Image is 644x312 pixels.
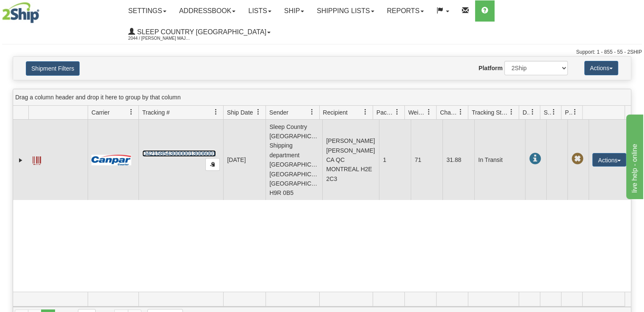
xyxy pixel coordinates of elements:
[472,108,509,117] span: Tracking Status
[440,108,458,117] span: Charge
[205,158,220,171] button: Copy to clipboard
[142,108,170,117] span: Tracking #
[310,0,380,22] a: Shipping lists
[265,120,322,200] td: Sleep Country [GEOGRAPHIC_DATA] Shipping department [GEOGRAPHIC_DATA] [GEOGRAPHIC_DATA] [GEOGRAPH...
[242,0,277,22] a: Lists
[2,2,39,23] img: logo2044.jpg
[529,153,541,165] span: In Transit
[411,120,442,200] td: 71
[135,28,266,36] span: Sleep Country [GEOGRAPHIC_DATA]
[376,108,394,117] span: Packages
[122,22,277,43] a: Sleep Country [GEOGRAPHIC_DATA] 2044 / [PERSON_NAME] Major [PERSON_NAME]
[269,108,288,117] span: Sender
[223,120,265,200] td: [DATE]
[124,105,138,119] a: Carrier filter column settings
[584,61,618,75] button: Actions
[525,105,540,119] a: Delivery Status filter column settings
[323,108,348,117] span: Recipient
[17,156,25,164] a: Expand
[278,0,310,22] a: Ship
[227,108,253,117] span: Ship Date
[544,108,551,117] span: Shipment Issues
[442,120,474,200] td: 31.88
[33,153,41,166] a: Label
[13,89,631,106] div: grid grouping header
[128,34,192,43] span: 2044 / [PERSON_NAME] Major [PERSON_NAME]
[322,120,379,200] td: [PERSON_NAME] [PERSON_NAME] CA QC MONTREAL H2E 2C3
[379,120,411,200] td: 1
[474,120,525,200] td: In Transit
[91,155,131,165] img: 14 - Canpar
[2,49,642,56] div: Support: 1 - 855 - 55 - 2SHIP
[6,5,78,15] div: live help - online
[565,108,572,117] span: Pickup Status
[26,61,80,76] button: Shipment Filters
[305,105,319,119] a: Sender filter column settings
[453,105,468,119] a: Charge filter column settings
[571,153,583,165] span: Pickup Not Assigned
[592,153,626,167] button: Actions
[122,0,173,22] a: Settings
[251,105,265,119] a: Ship Date filter column settings
[408,108,426,117] span: Weight
[173,0,242,22] a: Addressbook
[547,105,561,119] a: Shipment Issues filter column settings
[568,105,582,119] a: Pickup Status filter column settings
[381,0,430,22] a: Reports
[390,105,404,119] a: Packages filter column settings
[625,113,643,199] iframe: chat widget
[209,105,223,119] a: Tracking # filter column settings
[358,105,373,119] a: Recipient filter column settings
[478,64,503,72] label: Platform
[422,105,436,119] a: Weight filter column settings
[504,105,519,119] a: Tracking Status filter column settings
[142,150,216,157] a: D421585430000013006001
[522,108,530,117] span: Delivery Status
[91,108,110,117] span: Carrier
